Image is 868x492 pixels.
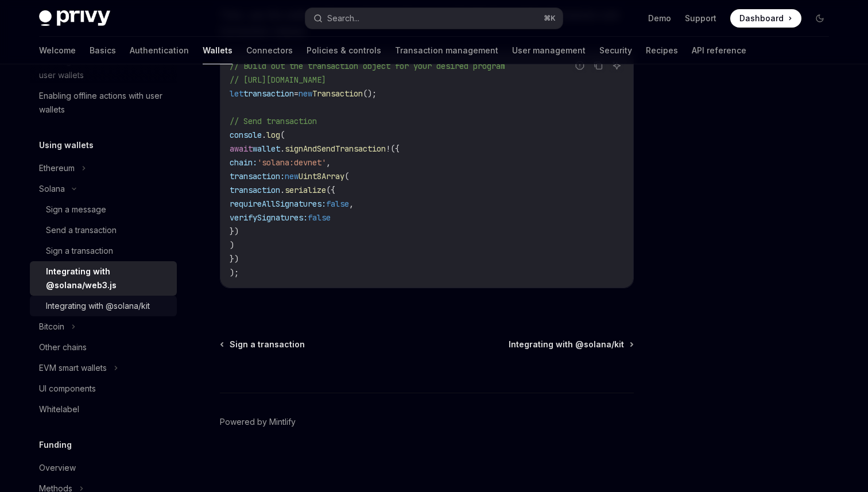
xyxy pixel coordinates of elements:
[130,37,189,64] a: Authentication
[349,199,354,209] span: ,
[326,199,349,209] span: false
[243,88,294,99] span: transaction
[253,144,280,154] span: wallet
[90,37,116,64] a: Basics
[266,130,280,140] span: log
[230,254,239,264] span: })
[230,185,280,195] span: transaction
[572,58,587,73] button: Report incorrect code
[692,37,746,64] a: API reference
[39,320,64,334] div: Bitcoin
[39,89,170,117] div: Enabling offline actions with user wallets
[30,337,177,358] a: Other chains
[39,438,72,452] h5: Funding
[230,268,239,278] span: );
[46,265,170,292] div: Integrating with @solana/web3.js
[30,458,177,478] a: Overview
[203,37,232,64] a: Wallets
[46,299,150,313] div: Integrating with @solana/kit
[646,37,678,64] a: Recipes
[344,171,349,181] span: (
[544,14,556,23] span: ⌘ K
[230,339,305,350] span: Sign a transaction
[294,88,299,99] span: =
[230,88,243,99] span: let
[30,358,177,378] button: EVM smart wallets
[30,261,177,296] a: Integrating with @solana/web3.js
[609,58,624,73] button: Ask AI
[305,8,563,29] button: Search...⌘K
[30,158,177,179] button: Ethereum
[46,244,113,258] div: Sign a transaction
[30,241,177,261] a: Sign a transaction
[390,144,400,154] span: ({
[512,37,586,64] a: User management
[509,339,633,350] a: Integrating with @solana/kit
[280,185,285,195] span: .
[30,296,177,316] a: Integrating with @solana/kit
[326,157,331,168] span: ,
[280,144,285,154] span: .
[39,161,75,175] div: Ethereum
[39,382,96,396] div: UI components
[230,226,239,237] span: })
[30,199,177,220] a: Sign a message
[39,340,87,354] div: Other chains
[221,339,305,350] a: Sign a transaction
[30,220,177,241] a: Send a transaction
[39,37,76,64] a: Welcome
[509,339,624,350] span: Integrating with @solana/kit
[230,75,326,85] span: // [URL][DOMAIN_NAME]
[285,171,299,181] span: new
[262,130,266,140] span: .
[230,130,262,140] span: console
[730,9,801,28] a: Dashboard
[220,416,296,428] a: Powered by Mintlify
[246,37,293,64] a: Connectors
[326,185,335,195] span: ({
[363,88,377,99] span: ();
[685,13,716,24] a: Support
[39,10,110,26] img: dark logo
[230,240,234,250] span: )
[257,157,326,168] span: 'solana:devnet'
[230,199,326,209] span: requireAllSignatures:
[39,461,76,475] div: Overview
[46,203,106,216] div: Sign a message
[599,37,632,64] a: Security
[308,212,331,223] span: false
[39,138,94,152] h5: Using wallets
[285,185,326,195] span: serialize
[230,144,253,154] span: await
[39,402,79,416] div: Whitelabel
[39,182,65,196] div: Solana
[30,86,177,120] a: Enabling offline actions with user wallets
[285,144,386,154] span: signAndSendTransaction
[386,144,390,154] span: !
[30,179,177,199] button: Solana
[230,116,317,126] span: // Send transaction
[811,9,829,28] button: Toggle dark mode
[230,212,308,223] span: verifySignatures:
[395,37,498,64] a: Transaction management
[280,130,285,140] span: (
[327,11,359,25] div: Search...
[30,316,177,337] button: Bitcoin
[230,157,257,168] span: chain:
[39,361,107,375] div: EVM smart wallets
[648,13,671,24] a: Demo
[312,88,363,99] span: Transaction
[230,171,285,181] span: transaction:
[739,13,784,24] span: Dashboard
[230,61,505,71] span: // Build out the transaction object for your desired program
[307,37,381,64] a: Policies & controls
[30,378,177,399] a: UI components
[299,171,344,181] span: Uint8Array
[591,58,606,73] button: Copy the contents from the code block
[299,88,312,99] span: new
[30,399,177,420] a: Whitelabel
[46,223,117,237] div: Send a transaction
